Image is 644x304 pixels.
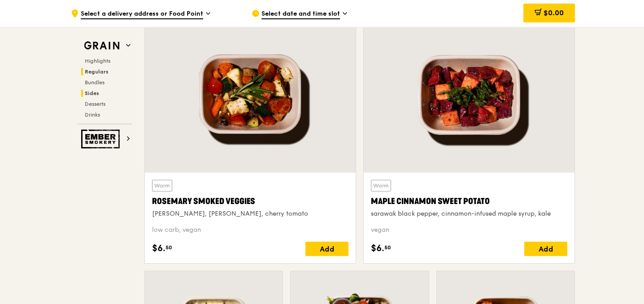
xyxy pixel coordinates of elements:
span: $6. [152,242,165,255]
span: 50 [165,244,172,251]
span: $0.00 [544,9,564,17]
div: Rosemary Smoked Veggies [152,195,348,208]
span: Drinks [85,112,100,118]
div: low carb, vegan [152,226,348,235]
div: Warm [371,180,391,191]
div: [PERSON_NAME], [PERSON_NAME], cherry tomato [152,209,348,218]
div: sarawak black pepper, cinnamon-infused maple syrup, kale [371,209,567,218]
span: $6. [371,242,384,255]
img: Grain web logo [81,38,122,54]
span: Desserts [85,101,105,107]
span: Highlights [85,58,110,64]
div: Add [305,242,348,256]
span: Sides [85,90,99,96]
span: Bundles [85,79,104,86]
span: Select date and time slot [261,9,340,19]
div: Maple Cinnamon Sweet Potato [371,195,567,208]
span: Regulars [85,69,109,75]
div: vegan [371,226,567,235]
span: 50 [384,244,391,251]
span: Select a delivery address or Food Point [81,9,203,19]
div: Warm [152,180,172,191]
div: Add [524,242,567,256]
img: Ember Smokery web logo [81,130,122,148]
